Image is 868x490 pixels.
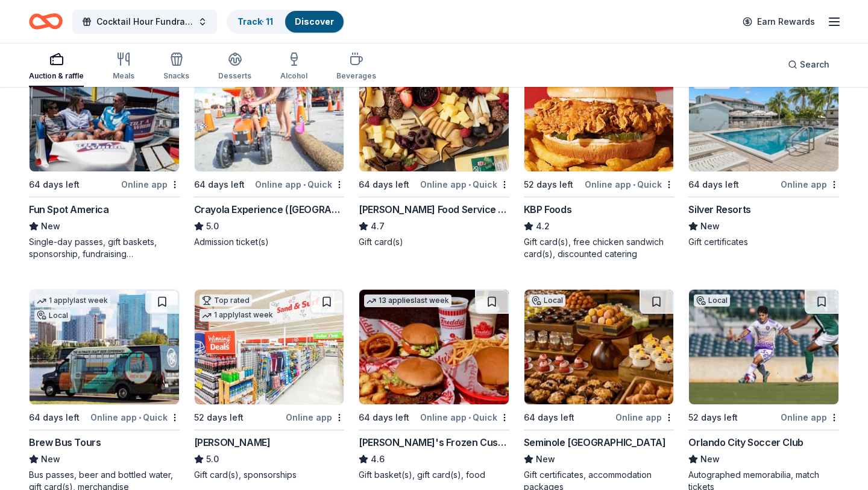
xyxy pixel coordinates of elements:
div: Fun Spot America [29,202,109,217]
a: Discover [295,16,334,27]
div: 64 days left [29,177,80,192]
div: 52 days left [524,177,573,192]
div: 13 applies last week [364,294,451,307]
div: Admission ticket(s) [194,236,345,248]
button: Search [778,52,839,77]
span: New [700,219,720,234]
a: Home [29,7,63,36]
div: 1 apply last week [34,294,110,307]
div: KBP Foods [524,202,571,217]
div: 64 days left [194,177,245,192]
span: 5.0 [206,219,219,234]
span: Cocktail Hour Fundraiser at the Continuum [96,14,193,29]
div: Beverages [336,71,376,81]
div: Auction & raffle [29,71,84,81]
button: Cocktail Hour Fundraiser at the Continuum [72,10,217,34]
img: Image for Seminole Hard Rock Hotel & Casino Hollywood [524,290,674,404]
div: Gift card(s) [359,236,509,248]
a: Earn Rewards [735,11,822,33]
div: Orlando City Soccer Club [688,435,803,450]
div: 1 apply last week [200,309,275,322]
span: • [468,413,471,422]
div: Top rated [200,294,252,307]
div: Alcohol [280,71,307,81]
div: 64 days left [29,410,80,425]
div: Snacks [163,71,189,81]
div: Local [694,294,730,307]
div: Online app [781,177,839,192]
div: Local [34,310,71,322]
div: Online app Quick [420,177,509,192]
div: Online app Quick [255,177,344,192]
img: Image for Brew Bus Tours [30,290,179,404]
div: 52 days left [194,410,244,425]
div: 52 days left [688,410,738,425]
div: Desserts [218,71,251,81]
button: Desserts [218,47,251,87]
span: 4.6 [371,452,385,466]
div: Online app Quick [585,177,674,192]
span: • [303,180,306,189]
a: Image for KBP Foods5 applieslast week52 days leftOnline app•QuickKBP Foods4.2Gift card(s), free c... [524,56,675,260]
div: 64 days left [359,410,409,425]
div: Local [529,294,565,307]
span: New [41,452,60,466]
div: Online app Quick [90,410,180,425]
span: 4.7 [371,219,385,234]
span: • [139,413,141,422]
div: Online app [121,177,180,192]
div: Online app [286,410,344,425]
div: 64 days left [688,177,739,192]
button: Auction & raffle [29,47,84,87]
div: Gift basket(s), gift card(s), food [359,469,509,481]
a: Image for Fun Spot AmericaLocal64 days leftOnline appFun Spot AmericaNewSingle-day passes, gift b... [29,56,180,260]
a: Image for Freddy's Frozen Custard & Steakburgers13 applieslast week64 days leftOnline app•Quick[P... [359,289,509,481]
span: Search [800,57,829,72]
img: Image for Silver Resorts [689,57,838,171]
button: Snacks [163,47,189,87]
img: Image for KBP Foods [524,57,674,171]
div: 64 days left [524,410,574,425]
button: Alcohol [280,47,307,87]
div: Gift card(s), free chicken sandwich card(s), discounted catering [524,236,675,260]
div: Gift certificates [688,236,839,248]
div: Online app [781,410,839,425]
div: Crayola Experience ([GEOGRAPHIC_DATA]) [194,202,345,217]
img: Image for Winn-Dixie [195,290,344,404]
div: 64 days left [359,177,409,192]
img: Image for Freddy's Frozen Custard & Steakburgers [359,290,509,404]
span: • [468,180,471,189]
span: 4.2 [536,219,550,234]
img: Image for Fun Spot America [30,57,179,171]
div: [PERSON_NAME] [194,435,271,450]
div: Online app [615,410,674,425]
img: Image for Orlando City Soccer Club [689,290,838,404]
span: New [700,452,720,466]
div: [PERSON_NAME]'s Frozen Custard & Steakburgers [359,435,509,450]
div: Single-day passes, gift baskets, sponsorship, fundraising opportunities. [29,236,180,260]
a: Track· 11 [237,16,273,27]
button: Meals [113,47,134,87]
img: Image for Gordon Food Service Store [359,57,509,171]
span: 5.0 [206,452,219,466]
a: Image for Winn-DixieTop rated1 applylast week52 days leftOnline app[PERSON_NAME]5.0Gift card(s), ... [194,289,345,481]
a: Image for Silver Resorts2 applieslast weekLocal64 days leftOnline appSilver ResortsNewGift certif... [688,56,839,248]
div: Online app Quick [420,410,509,425]
div: Meals [113,71,134,81]
a: Image for Gordon Food Service Store3 applieslast week64 days leftOnline app•Quick[PERSON_NAME] Fo... [359,56,509,248]
div: [PERSON_NAME] Food Service Store [359,202,509,217]
div: Brew Bus Tours [29,435,101,450]
button: Beverages [336,47,376,87]
img: Image for Crayola Experience (Orlando) [195,57,344,171]
div: Seminole [GEOGRAPHIC_DATA] [524,435,666,450]
button: Track· 11Discover [227,10,345,34]
div: Gift card(s), sponsorships [194,469,345,481]
a: Image for Crayola Experience (Orlando)Top ratedLocal64 days leftOnline app•QuickCrayola Experienc... [194,56,345,248]
span: New [41,219,60,234]
span: New [536,452,555,466]
span: • [633,180,635,189]
div: Silver Resorts [688,202,750,217]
